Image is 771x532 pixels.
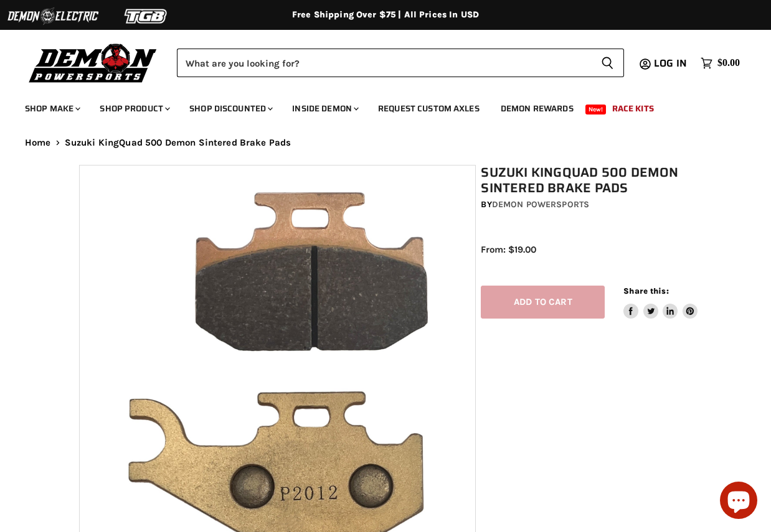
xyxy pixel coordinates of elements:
[591,49,624,77] button: Search
[648,58,694,69] a: Log in
[16,91,737,121] ul: Main menu
[585,105,607,114] span: New!
[16,96,88,121] a: Shop Make
[694,54,746,72] a: $0.00
[716,482,761,522] inbox-online-store-chat: Shopify online store chat
[603,96,663,121] a: Race Kits
[369,96,489,121] a: Request Custom Axles
[100,4,193,28] img: TGB Logo 2
[481,165,697,196] h1: Suzuki KingQuad 500 Demon Sintered Brake Pads
[623,286,668,296] span: Share this:
[654,55,687,71] span: Log in
[25,40,161,85] img: Demon Powersports
[177,49,591,77] input: Search
[492,199,589,210] a: Demon Powersports
[180,96,280,121] a: Shop Discounted
[481,244,536,255] span: From: $19.00
[65,138,291,148] span: Suzuki KingQuad 500 Demon Sintered Brake Pads
[481,198,697,212] div: by
[177,49,624,77] form: Product
[6,4,100,28] img: Demon Electric Logo 2
[90,96,177,121] a: Shop Product
[717,57,740,69] span: $0.00
[283,96,366,121] a: Inside Demon
[491,96,583,121] a: Demon Rewards
[25,138,51,148] a: Home
[623,286,698,319] aside: Share this:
